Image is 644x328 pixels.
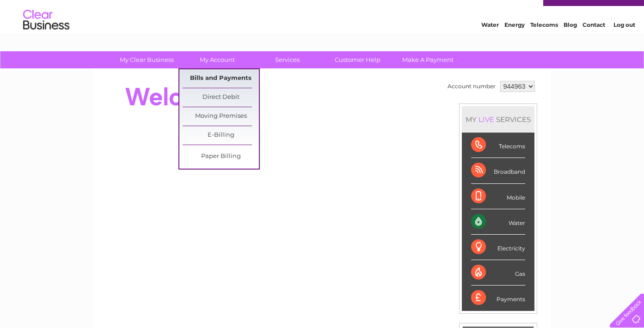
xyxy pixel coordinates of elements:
a: Log out [613,39,635,46]
div: Mobile [471,184,525,209]
div: LIVE [477,115,496,124]
a: Bills and Payments [183,69,259,88]
a: Contact [583,39,605,46]
a: Paper Billing [183,147,259,166]
a: Direct Debit [183,88,259,107]
a: Services [249,51,325,68]
div: Broadband [471,158,525,183]
div: Clear Business is a trading name of Verastar Limited (registered in [GEOGRAPHIC_DATA] No. 3667643... [104,5,541,45]
a: 0333 014 3131 [470,5,534,16]
div: Electricity [471,235,525,260]
div: Payments [471,285,525,310]
img: logo.png [23,24,70,52]
div: Gas [471,260,525,285]
a: My Clear Business [109,51,185,68]
a: My Account [179,51,255,68]
a: Energy [504,39,525,46]
a: Blog [564,39,577,46]
a: Telecoms [530,39,558,46]
div: Water [471,209,525,235]
a: Water [481,39,499,46]
div: MY SERVICES [462,106,534,133]
td: Account number [445,79,498,94]
a: E-Billing [183,126,259,145]
a: Moving Premises [183,107,259,126]
a: Customer Help [319,51,396,68]
div: Telecoms [471,133,525,158]
a: Make A Payment [390,51,466,68]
